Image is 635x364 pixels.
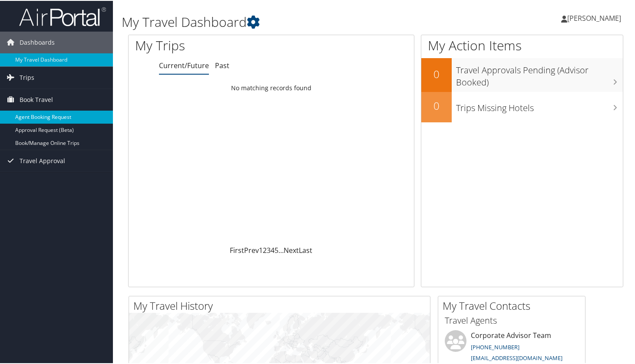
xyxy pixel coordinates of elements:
td: No matching records found [129,79,414,95]
a: 0Trips Missing Hotels [421,91,623,121]
a: [PERSON_NAME] [561,4,630,30]
span: Book Travel [20,88,53,110]
a: 5 [275,245,278,254]
a: Last [299,245,312,254]
span: Travel Approval [20,149,65,171]
a: Current/Future [159,60,209,69]
a: 4 [271,245,275,254]
span: Trips [20,66,34,88]
a: 3 [267,245,271,254]
h1: My Action Items [421,36,623,54]
h2: 0 [421,98,452,112]
a: Next [284,245,299,254]
h2: My Travel History [133,298,430,312]
span: [PERSON_NAME] [567,13,621,22]
h2: 0 [421,66,452,81]
a: [PHONE_NUMBER] [471,342,519,350]
span: Dashboards [20,31,55,52]
h3: Travel Agents [445,314,579,326]
img: airportal-logo.png [19,6,106,26]
a: 1 [259,245,263,254]
h2: My Travel Contacts [443,298,585,312]
h3: Trips Missing Hotels [456,97,623,113]
span: … [278,245,284,254]
h3: Travel Approvals Pending (Advisor Booked) [456,59,623,88]
h1: My Travel Dashboard [122,12,460,30]
a: First [230,245,244,254]
a: Past [215,60,229,69]
a: 2 [263,245,267,254]
a: Prev [244,245,259,254]
a: [EMAIL_ADDRESS][DOMAIN_NAME] [471,353,562,361]
h1: My Trips [135,36,288,54]
a: 0Travel Approvals Pending (Advisor Booked) [421,57,623,91]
